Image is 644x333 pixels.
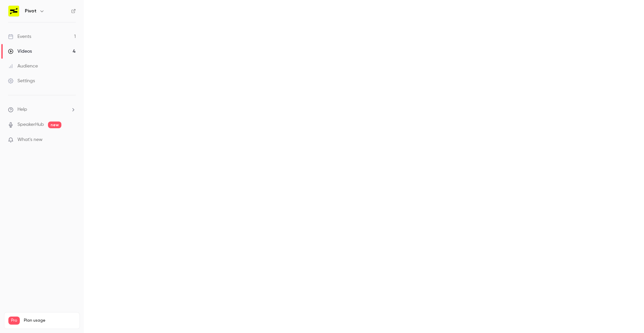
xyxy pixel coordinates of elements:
div: Videos [8,48,32,55]
div: Settings [8,78,35,84]
img: Pivot [8,6,19,16]
span: What's new [17,136,43,143]
span: Help [17,106,27,113]
span: Pro [8,317,20,325]
a: SpeakerHub [17,121,44,128]
li: help-dropdown-opener [8,106,76,113]
div: Audience [8,63,38,69]
span: new [48,122,61,128]
h6: Pivot [25,8,37,14]
div: Events [8,33,31,40]
span: Plan usage [24,318,75,323]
